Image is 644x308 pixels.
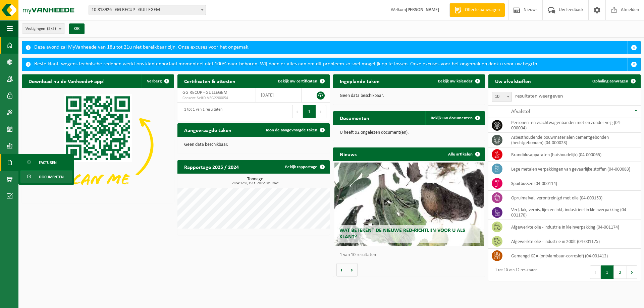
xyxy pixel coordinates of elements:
p: Geen data beschikbaar. [184,142,323,147]
button: Next [627,265,637,279]
button: Previous [292,105,303,118]
td: personen -en vrachtwagenbanden met en zonder velg (04-000004) [506,118,641,133]
a: Bekijk uw documenten [425,111,484,125]
button: OK [69,23,85,34]
span: 10 [492,92,512,102]
td: opruimafval, verontreinigd met olie (04-000153) [506,191,641,205]
td: brandblusapparaten (huishoudelijk) (04-000065) [506,147,641,162]
p: 1 van 10 resultaten [340,253,482,257]
h2: Documenten [333,111,376,124]
td: spuitbussen (04-000114) [506,176,641,191]
span: Bekijk uw certificaten [278,79,317,83]
span: Facturen [39,156,57,169]
span: Bekijk uw kalender [438,79,473,83]
td: [DATE] [256,88,302,103]
div: 1 tot 10 van 12 resultaten [492,265,537,280]
span: Consent-SelfD-VEG2200054 [182,96,251,101]
h2: Rapportage 2025 / 2024 [177,160,246,173]
td: asbesthoudende bouwmaterialen cementgebonden (hechtgebonden) (04-000023) [506,133,641,147]
count: (5/5) [47,26,56,31]
div: Deze avond zal MyVanheede van 18u tot 21u niet bereikbaar zijn. Onze excuses voor het ongemak. [34,41,627,54]
h2: Nieuws [333,147,363,161]
a: Documenten [20,170,72,183]
td: gemengd KGA (ontvlambaar-corrosief) (04-001412) [506,249,641,263]
label: resultaten weergeven [515,94,563,99]
button: 1 [601,265,614,279]
span: 10-818926 - GG RECUP - GULLEGEM [89,5,206,15]
span: 10-818926 - GG RECUP - GULLEGEM [89,5,206,15]
span: Ophaling aanvragen [592,79,628,83]
p: U heeft 92 ongelezen document(en). [340,130,479,135]
img: Download de VHEPlus App [22,88,174,202]
a: Bekijk rapportage [280,160,329,174]
div: Beste klant, wegens technische redenen werkt ons klantenportaal momenteel niet 100% naar behoren.... [34,58,627,71]
span: GG RECUP - GULLEGEM [182,90,227,95]
button: Next [316,105,326,118]
a: Bekijk uw certificaten [273,74,329,88]
a: Alle artikelen [443,147,484,161]
div: 1 tot 1 van 1 resultaten [181,104,222,119]
a: Facturen [20,156,72,169]
td: afgewerkte olie - industrie in 200lt (04-001175) [506,234,641,249]
span: Bekijk uw documenten [431,116,473,120]
h2: Download nu de Vanheede+ app! [22,74,111,87]
a: Offerte aanvragen [449,3,505,17]
h2: Certificaten & attesten [177,74,242,87]
td: verf, lak, vernis, lijm en inkt, industrieel in kleinverpakking (04-001170) [506,205,641,220]
button: 1 [303,105,316,118]
span: Afvalstof [511,109,530,114]
button: 2 [614,265,627,279]
span: Toon de aangevraagde taken [265,128,317,132]
td: afgewerkte olie - industrie in kleinverpakking (04-001174) [506,220,641,234]
a: Wat betekent de nieuwe RED-richtlijn voor u als klant? [334,163,484,246]
span: Verberg [147,79,162,83]
span: 10 [492,92,512,102]
button: Verberg [142,74,173,88]
span: Vestigingen [25,24,56,34]
button: Previous [590,265,601,279]
a: Ophaling aanvragen [587,74,640,88]
td: lege metalen verpakkingen van gevaarlijke stoffen (04-000083) [506,162,641,176]
h2: Ingeplande taken [333,74,386,87]
span: Offerte aanvragen [463,7,501,13]
h2: Uw afvalstoffen [488,74,538,87]
strong: [PERSON_NAME] [406,7,439,12]
button: Vorige [336,263,347,276]
h3: Tonnage [181,177,330,185]
span: Wat betekent de nieuwe RED-richtlijn voor u als klant? [339,228,465,240]
button: Vestigingen(5/5) [22,23,65,34]
span: 2024: 1250,353 t - 2025: 881,094 t [181,182,330,185]
p: Geen data beschikbaar. [340,94,479,98]
a: Toon de aangevraagde taken [260,123,329,137]
h2: Aangevraagde taken [177,123,238,136]
span: Documenten [39,171,64,183]
button: Volgende [347,263,358,276]
a: Bekijk uw kalender [433,74,484,88]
